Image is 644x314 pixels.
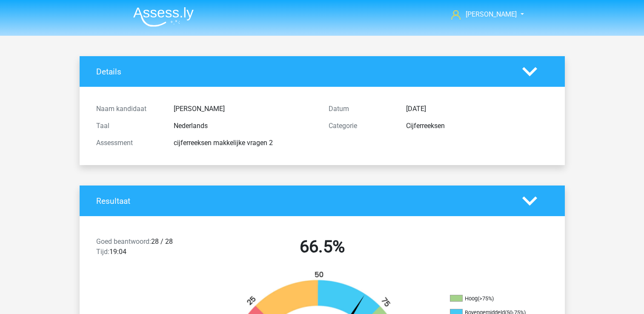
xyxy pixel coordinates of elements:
[466,10,517,18] span: [PERSON_NAME]
[212,237,432,257] h2: 66.5%
[96,237,151,245] span: Goed beantwoord:
[90,237,206,260] div: 28 / 28 19:04
[448,9,518,20] a: [PERSON_NAME]
[450,295,535,303] li: Hoog
[167,138,322,148] div: cijferreeksen makkelijke vragen 2
[400,104,555,114] div: [DATE]
[400,121,555,131] div: Cijferreeksen
[90,121,167,131] div: Taal
[167,121,322,131] div: Nederlands
[133,7,194,27] img: Assessly
[167,104,322,114] div: [PERSON_NAME]
[90,138,167,148] div: Assessment
[478,295,494,302] div: (>75%)
[322,121,400,131] div: Categorie
[96,67,509,77] h4: Details
[96,196,509,206] h4: Resultaat
[90,104,167,114] div: Naam kandidaat
[96,248,109,256] span: Tijd:
[322,104,400,114] div: Datum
